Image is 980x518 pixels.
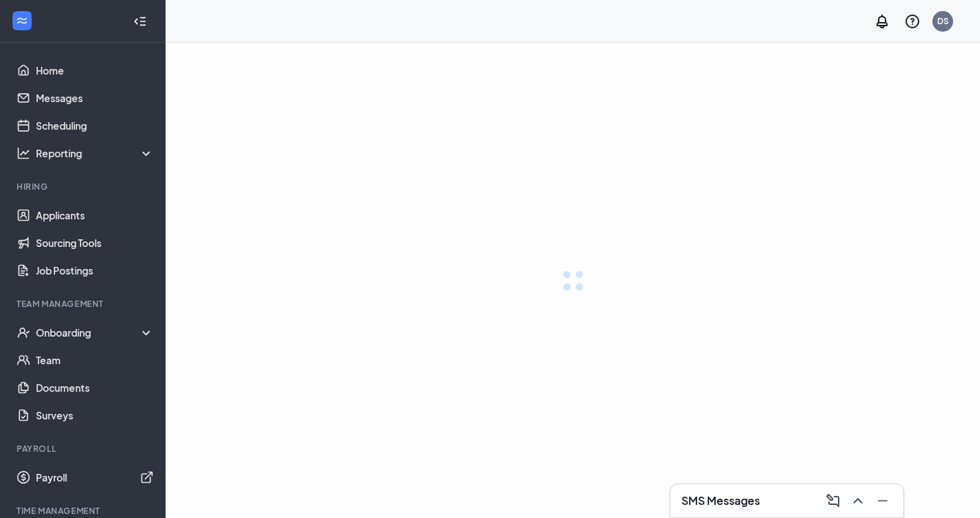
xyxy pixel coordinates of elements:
[36,57,154,84] a: Home
[36,401,154,429] a: Surveys
[36,112,154,139] a: Scheduling
[17,505,151,517] div: TIME MANAGEMENT
[15,14,29,28] svg: WorkstreamLogo
[846,490,868,512] button: ChevronUp
[937,15,949,27] div: DS
[36,346,154,374] a: Team
[17,443,151,455] div: Payroll
[870,490,892,512] button: Minimize
[133,14,147,28] svg: Collapse
[904,13,921,30] svg: QuestionInfo
[17,181,151,192] div: Hiring
[36,464,154,491] a: PayrollExternalLink
[36,257,154,284] a: Job Postings
[36,326,154,339] div: Onboarding
[36,374,154,401] a: Documents
[36,84,154,112] a: Messages
[36,229,154,257] a: Sourcing Tools
[874,13,890,30] svg: Notifications
[36,146,154,160] div: Reporting
[17,146,30,160] svg: Analysis
[17,298,151,310] div: Team Management
[874,492,891,509] svg: Minimize
[825,492,841,509] svg: ComposeMessage
[681,493,760,508] h3: SMS Messages
[36,201,154,229] a: Applicants
[850,492,866,509] svg: ChevronUp
[17,326,30,339] svg: UserCheck
[821,490,843,512] button: ComposeMessage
